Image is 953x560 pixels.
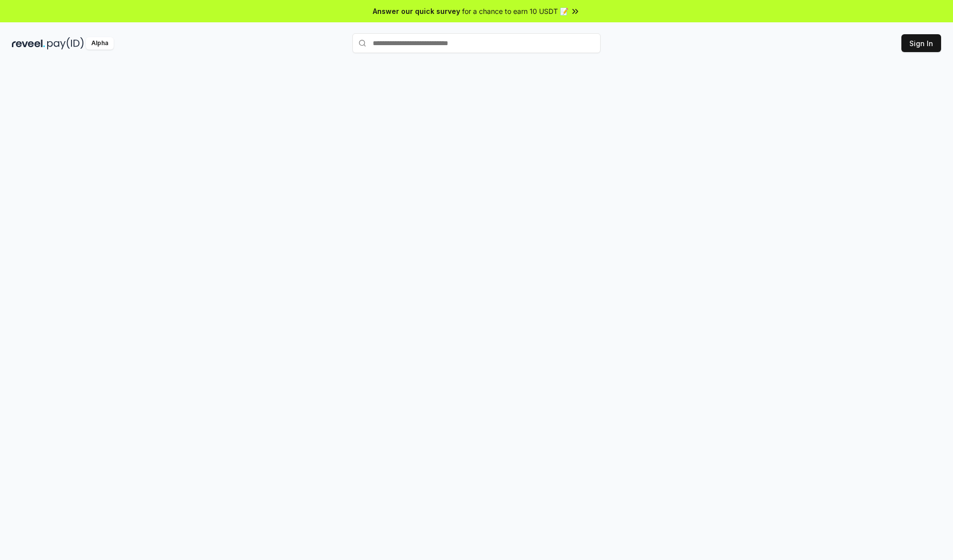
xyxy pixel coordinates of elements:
button: Sign In [901,34,941,52]
div: Alpha [86,37,114,50]
img: pay_id [47,37,84,50]
span: for a chance to earn 10 USDT 📝 [462,6,568,16]
span: Answer our quick survey [373,6,460,16]
img: reveel_dark [12,37,45,50]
